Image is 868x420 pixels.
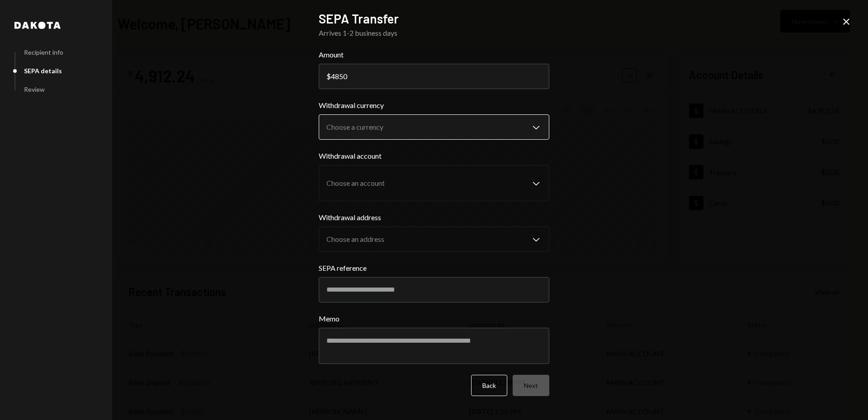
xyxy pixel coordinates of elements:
[319,212,549,223] label: Withdrawal address
[319,313,549,324] label: Memo
[319,100,549,111] label: Withdrawal currency
[319,64,549,89] input: 0.00
[319,49,549,60] label: Amount
[24,85,45,93] div: Review
[326,72,331,80] div: $
[24,67,62,75] div: SEPA details
[319,28,549,38] div: Arrives 1-2 business days
[319,114,549,140] button: Withdrawal currency
[471,375,507,396] button: Back
[319,10,549,28] h2: SEPA Transfer
[319,263,549,274] label: SEPA reference
[319,151,549,161] label: Withdrawal account
[24,48,63,56] div: Recipient info
[319,227,549,252] button: Withdrawal address
[319,165,549,201] button: Withdrawal account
